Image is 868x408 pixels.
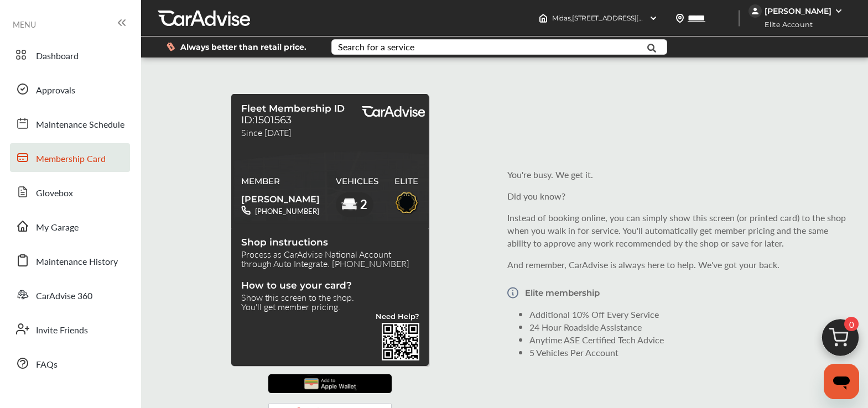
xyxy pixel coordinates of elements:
a: Approvals [10,75,130,103]
span: MEMBER [241,176,320,186]
img: location_vector.a44bc228.svg [675,14,684,23]
a: FAQs [10,349,130,378]
span: Always better than retail price. [180,43,306,51]
img: Elitebadge.d198fa44.svg [394,189,419,215]
span: FAQs [36,358,58,372]
div: Search for a service [338,43,414,51]
span: Show this screen to the shop. [241,292,419,302]
img: applePay.d8f5d55d79347fbc3838.png [300,374,360,393]
div: [PERSON_NAME] [765,6,831,16]
span: 0 [844,317,859,331]
span: MENU [13,20,36,29]
span: Fleet Membership ID [241,103,345,114]
p: Instead of booking online, you can simply show this screen (or printed card) to the shop when you... [507,211,851,249]
span: Midas , [STREET_ADDRESS][PERSON_NAME] [GEOGRAPHIC_DATA] , VA 23230 [552,14,797,22]
a: Dashboard [10,40,130,69]
img: cart_icon.3d0951e8.svg [814,314,867,367]
a: Membership Card [10,143,130,172]
a: Maintenance History [10,246,130,275]
span: Glovebox [36,186,73,201]
p: You're busy. We get it. [507,168,851,181]
span: Dashboard [36,49,79,64]
span: CarAdvise 360 [36,289,92,304]
a: Glovebox [10,177,130,206]
span: ID:1501563 [241,114,292,126]
span: You'll get member pricing. [241,302,419,311]
span: How to use your card? [241,280,419,292]
img: WGsFRI8htEPBVLJbROoPRyZpYNWhNONpIPPETTm6eUC0GeLEiAAAAAElFTkSuQmCC [834,7,843,15]
span: Approvals [36,83,75,98]
img: phone-white.38e4711a.svg [241,206,251,215]
span: ELITE [394,176,419,186]
img: jVpblrzwTbfkPYzPPzSLxeg0AAAAASUVORK5CYII= [749,4,762,18]
img: Vector.a173687b.svg [507,280,518,306]
p: Did you know? [507,190,851,202]
li: 24 Hour Roadside Assistance [529,321,851,333]
span: VEHICLES [336,176,378,186]
span: [PERSON_NAME] [241,190,320,206]
span: Since [DATE] [241,126,292,135]
span: [PHONE_NUMBER] [251,206,319,216]
img: validBarcode.04db607d403785ac2641.png [382,323,419,360]
span: Invite Friends [36,323,88,338]
a: Invite Friends [10,315,130,343]
a: My Garage [10,212,130,240]
span: Maintenance History [36,255,118,269]
span: Shop instructions [241,237,419,249]
a: Maintenance Schedule [10,109,130,138]
img: header-divider.bc55588e.svg [739,10,740,27]
img: header-down-arrow.9dd2ce7d.svg [649,14,658,23]
img: dollor_label_vector.a70140d1.svg [167,42,175,51]
li: Additional 10% Off Every Service [529,308,851,321]
span: Membership Card [36,152,106,166]
img: EliteLogo.e6fbaae6.svg [360,106,427,117]
li: Anytime ASE Certified Tech Advice [529,333,851,346]
span: Process as CarAdvise National Account through Auto Integrate. [PHONE_NUMBER] [241,249,419,268]
p: Elite membership [525,288,600,297]
span: 2 [360,197,367,211]
span: Maintenance Schedule [36,118,124,132]
a: Need Help? [376,313,419,323]
p: And remember, CarAdvise is always here to help. We've got your back. [507,258,851,271]
img: car-elite.2b79a4d5.svg [340,196,358,214]
span: Elite Account [750,19,821,30]
span: My Garage [36,221,79,235]
img: header-home-logo.8d720a4f.svg [539,14,548,23]
li: 5 Vehicles Per Account [529,346,851,359]
a: CarAdvise 360 [10,280,130,309]
iframe: Button to launch messaging window [824,364,859,399]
